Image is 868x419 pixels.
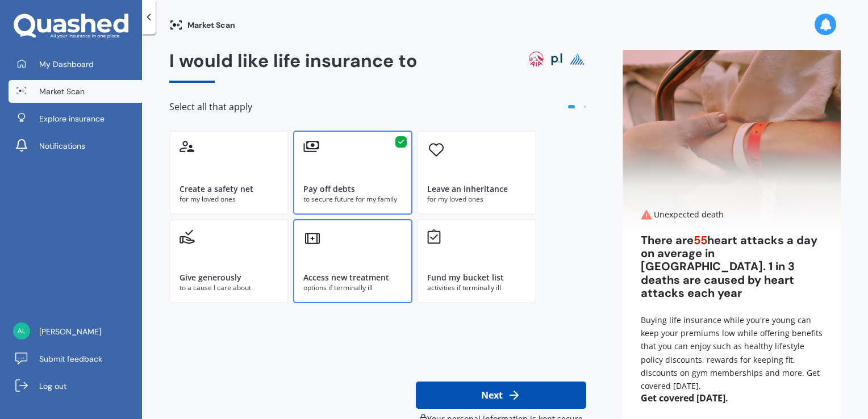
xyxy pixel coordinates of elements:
div: options if terminally ill [303,283,402,293]
div: to secure future for my family [303,194,402,204]
div: to a cause I care about [180,283,278,293]
a: Market Scan [9,80,142,103]
div: Market Scan [169,18,235,32]
a: My Dashboard [9,53,142,76]
img: e7769be63234c40f95c900c5918b92e2 [13,322,30,340]
a: [PERSON_NAME] [9,320,142,343]
div: Access new treatment [303,272,389,283]
a: Notifications [9,135,142,157]
img: Unexpected death [623,50,841,232]
div: Leave an inheritance [427,183,508,195]
img: pinnacle life logo [568,50,586,68]
span: Log out [39,380,66,392]
span: Market Scan [39,86,85,97]
span: My Dashboard [39,58,94,70]
span: Get covered [DATE]. [623,392,841,404]
div: Buying life insurance while you're young can keep your premiums low while offering benefits that ... [641,313,823,392]
span: I would like life insurance to [169,49,418,73]
a: Log out [9,375,142,397]
div: Create a safety net [180,183,253,195]
div: Pay off debts [303,183,355,195]
div: for my loved ones [427,194,526,204]
span: Submit feedback [39,353,102,364]
div: activities if terminally ill [427,283,526,293]
div: Give generously [180,272,241,283]
div: There are heart attacks a day on average in [GEOGRAPHIC_DATA]. 1 in 3 deaths are caused by heart ... [641,234,823,300]
div: Unexpected death [641,209,823,220]
span: 55 [694,233,707,248]
span: Select all that apply [169,101,252,112]
a: Explore insurance [9,107,142,130]
a: Submit feedback [9,347,142,370]
div: for my loved ones [180,194,278,204]
div: Fund my bucket list [427,272,504,283]
span: Notifications [39,140,85,152]
img: aia logo [527,50,545,68]
span: Explore insurance [39,113,105,124]
img: partners life logo [548,50,566,68]
span: [PERSON_NAME] [39,326,101,337]
button: Next [416,382,586,409]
